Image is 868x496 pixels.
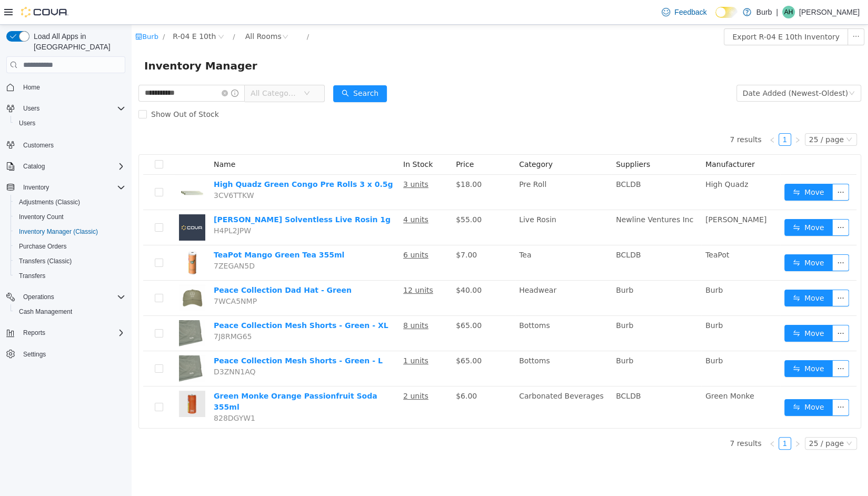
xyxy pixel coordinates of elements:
[19,326,49,339] button: Reports
[82,166,123,175] span: 3CV6TTKW
[484,191,562,199] span: Newline Ventures Inc
[47,225,74,251] img: TeaPot Mango Green Tea 355ml hero shot
[19,102,44,115] button: Users
[756,6,772,18] p: Burb
[21,7,68,17] img: Cova
[15,196,125,209] span: Adjustments (Classic)
[15,255,125,267] span: Transfers (Classic)
[714,112,721,119] i: icon: down
[82,202,119,210] span: H4PL2JPW
[19,213,64,221] span: Inventory Count
[324,155,350,164] span: $18.00
[151,9,157,15] i: icon: close-circle
[19,119,35,127] span: Users
[82,226,213,234] a: TeaPot Mango Green Tea 355ml
[47,366,74,392] img: Green Monke Orange Passionfruit Soda 355ml hero shot
[11,116,129,131] button: Users
[19,242,67,251] span: Purchase Orders
[23,104,39,113] span: Users
[574,135,623,144] span: Manufacturer
[387,135,421,144] span: Category
[574,191,635,199] span: [PERSON_NAME]
[19,138,125,151] span: Customers
[47,190,74,216] img: Green Amber Solventless Live Rosin 1g placeholder
[701,194,717,211] button: icon: ellipsis
[29,31,125,52] span: Load All Apps in [GEOGRAPHIC_DATA]
[47,331,74,357] img: Peace Collection Mesh Shorts - Green - L hero shot
[15,211,125,223] span: Inventory Count
[15,85,92,94] span: Show Out of Stock
[782,6,795,18] div: Axel Holin
[701,374,717,391] button: icon: ellipsis
[653,300,701,317] button: icon: swapMove
[19,181,53,194] button: Inventory
[677,413,712,424] div: 25 / page
[272,155,297,164] u: 3 units
[19,227,98,236] span: Inventory Manager (Classic)
[324,296,350,305] span: $65.00
[82,135,104,144] span: Name
[647,412,660,425] li: 1
[13,33,132,49] span: Inventory Manager
[574,226,597,234] span: TeaPot
[634,108,647,121] li: Previous Page
[114,4,150,19] div: All Rooms
[82,237,123,245] span: 7ZEGAN5D
[19,348,125,361] span: Settings
[799,6,860,18] p: [PERSON_NAME]
[383,185,480,221] td: Live Rosin
[15,240,71,253] a: Purchase Orders
[592,4,716,21] button: Export R-04 E 10th Inventory
[701,335,717,352] button: icon: ellipsis
[677,109,712,121] div: 25 / page
[272,226,297,234] u: 6 units
[15,305,125,318] span: Cash Management
[663,112,669,118] i: icon: right
[272,367,297,375] u: 2 units
[19,81,44,94] a: Home
[484,261,502,270] span: Burb
[172,65,178,73] i: icon: down
[11,224,129,239] button: Inventory Manager (Classic)
[47,260,74,286] img: Peace Collection Dad Hat - Green hero shot
[324,226,345,234] span: $7.00
[2,137,129,152] button: Customers
[660,108,672,121] li: Next Page
[19,307,72,316] span: Cash Management
[2,290,129,304] button: Operations
[23,183,49,192] span: Inventory
[2,101,129,116] button: Users
[4,8,11,15] i: icon: shop
[82,191,259,199] a: [PERSON_NAME] Solventless Live Rosin 1g
[653,159,701,176] button: icon: swapMove
[383,221,480,256] td: Tea
[101,8,103,16] span: /
[637,416,644,422] i: icon: left
[19,160,49,173] button: Catalog
[701,300,717,317] button: icon: ellipsis
[11,195,129,210] button: Adjustments (Classic)
[484,332,502,340] span: Burb
[484,155,509,164] span: BCLDB
[82,389,124,398] span: 828DGYW1
[15,196,84,209] a: Adjustments (Classic)
[15,240,125,253] span: Purchase Orders
[19,348,50,361] a: Settings
[784,6,793,18] span: AH
[15,211,68,223] a: Inventory Count
[19,326,125,339] span: Reports
[663,416,669,422] i: icon: right
[324,332,350,340] span: $65.00
[701,265,717,282] button: icon: ellipsis
[11,304,129,319] button: Cash Management
[647,109,659,121] a: 1
[82,272,125,281] span: 7WCA5NMP
[657,2,711,23] a: Feedback
[383,256,480,291] td: Headwear
[272,191,297,199] u: 4 units
[653,335,701,352] button: icon: swapMove
[272,135,301,144] span: In Stock
[11,239,129,254] button: Purchase Orders
[90,65,96,72] i: icon: close-circle
[2,325,129,340] button: Reports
